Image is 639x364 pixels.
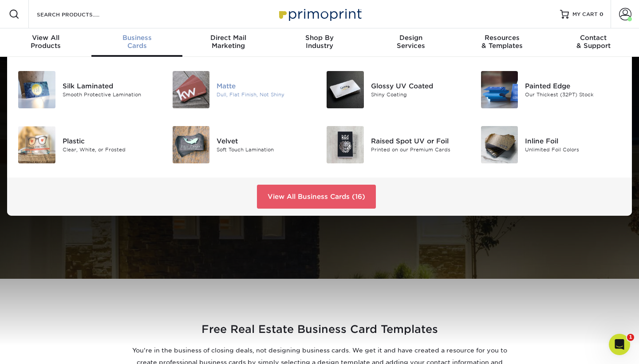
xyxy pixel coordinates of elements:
iframe: Intercom live chat [609,334,630,355]
a: Resources& Templates [457,28,548,57]
a: Velvet Business Cards Velvet Soft Touch Lamination [172,123,313,167]
div: Unlimited Foil Colors [525,146,621,153]
div: Printed on our Premium Cards [371,146,467,153]
img: Inline Foil Business Cards [481,126,518,163]
div: Matte [217,81,313,91]
a: View All Business Cards (16) [257,185,376,209]
span: Design [365,34,457,42]
img: Primoprint [275,4,364,24]
div: Dull, Flat Finish, Not Shiny [217,91,313,99]
img: Raised Spot UV or Foil Business Cards [327,126,364,163]
div: Glossy UV Coated [371,81,467,91]
span: Contact [548,34,639,42]
div: Marketing [182,34,274,50]
a: BusinessCards [91,28,183,57]
a: Matte Business Cards Matte Dull, Flat Finish, Not Shiny [172,67,313,112]
a: Inline Foil Business Cards Inline Foil Unlimited Foil Colors [481,123,622,167]
a: Raised Spot UV or Foil Business Cards Raised Spot UV or Foil Printed on our Premium Cards [326,123,467,167]
a: Silk Laminated Business Cards Silk Laminated Smooth Protective Lamination [18,67,159,112]
a: Shop ByIndustry [274,28,365,57]
a: Plastic Business Cards Plastic Clear, White, or Frosted [18,123,159,167]
input: SEARCH PRODUCTS..... [36,9,122,20]
div: Services [365,34,457,50]
div: Silk Laminated [63,81,159,91]
div: Clear, White, or Frosted [63,146,159,153]
img: Glossy UV Coated Business Cards [327,71,364,108]
a: Direct MailMarketing [182,28,274,57]
div: & Templates [457,34,548,50]
div: Raised Spot UV or Foil [371,136,467,146]
div: Inline Foil [525,136,621,146]
div: Velvet [217,136,313,146]
a: DesignServices [365,28,457,57]
img: Painted Edge Business Cards [481,71,518,108]
span: Shop By [274,34,365,42]
span: MY CART [572,11,598,18]
span: Direct Mail [182,34,274,42]
span: Resources [457,34,548,42]
div: & Support [548,34,639,50]
div: Shiny Coating [371,91,467,99]
span: 1 [627,334,634,341]
div: Soft Touch Lamination [217,146,313,153]
iframe: Google Customer Reviews [2,337,75,361]
img: Silk Laminated Business Cards [18,71,55,108]
div: Cards [91,34,183,50]
a: Contact& Support [548,28,639,57]
img: Velvet Business Cards [173,126,210,163]
div: Our Thickest (32PT) Stock [525,91,621,99]
span: 0 [600,11,603,17]
div: Smooth Protective Lamination [63,91,159,99]
div: Plastic [63,136,159,146]
img: Plastic Business Cards [18,126,55,163]
div: Industry [274,34,365,50]
img: Matte Business Cards [173,71,210,108]
span: Business [91,34,183,42]
a: Glossy UV Coated Business Cards Glossy UV Coated Shiny Coating [326,67,467,112]
a: Painted Edge Business Cards Painted Edge Our Thickest (32PT) Stock [481,67,622,112]
div: Painted Edge [525,81,621,91]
